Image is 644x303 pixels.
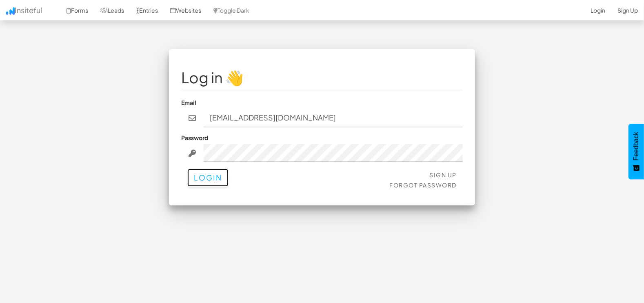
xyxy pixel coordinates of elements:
button: Feedback - Show survey [628,124,644,179]
h1: Log in 👋 [181,69,463,86]
span: Feedback [633,132,640,160]
img: icon.png [6,7,15,15]
label: Email [181,98,196,107]
label: Password [181,134,208,142]
button: Login [187,169,229,187]
input: john@doe.com [204,109,463,127]
a: Sign Up [430,171,457,178]
a: Forgot Password [390,181,457,189]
